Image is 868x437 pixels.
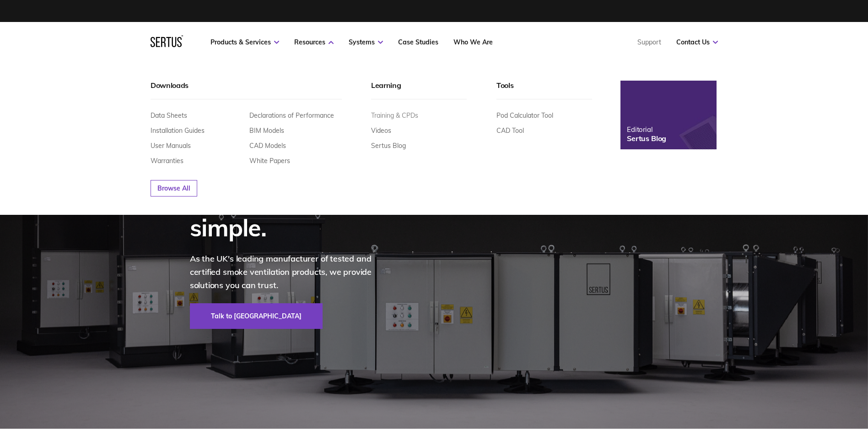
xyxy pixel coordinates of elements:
[249,157,290,165] a: White Papers
[151,126,205,135] a: Installation Guides
[190,162,391,241] div: Smoke ventilation, made simple.
[371,142,406,150] a: Sertus Blog
[190,252,391,292] p: As the UK's leading manufacturer of tested and certified smoke ventilation products, we provide s...
[620,81,717,149] a: EditorialSertus Blog
[496,126,524,135] a: CAD Tool
[249,111,334,120] a: Declarations of Performance
[371,126,391,135] a: Videos
[371,111,418,120] a: Training & CPDs
[249,142,286,150] a: CAD Models
[151,142,191,150] a: User Manuals
[496,111,553,120] a: Pod Calculator Tool
[151,180,197,197] a: Browse All
[627,125,666,134] div: Editorial
[398,38,438,46] a: Case Studies
[294,38,334,46] a: Resources
[453,38,493,46] a: Who We Are
[676,38,718,46] a: Contact Us
[371,81,467,99] div: Learning
[249,126,284,135] a: BIM Models
[637,38,661,46] a: Support
[151,81,342,99] div: Downloads
[151,157,183,165] a: Warranties
[190,303,323,329] a: Talk to [GEOGRAPHIC_DATA]
[210,38,279,46] a: Products & Services
[151,111,187,120] a: Data Sheets
[627,134,666,143] div: Sertus Blog
[349,38,383,46] a: Systems
[496,81,592,99] div: Tools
